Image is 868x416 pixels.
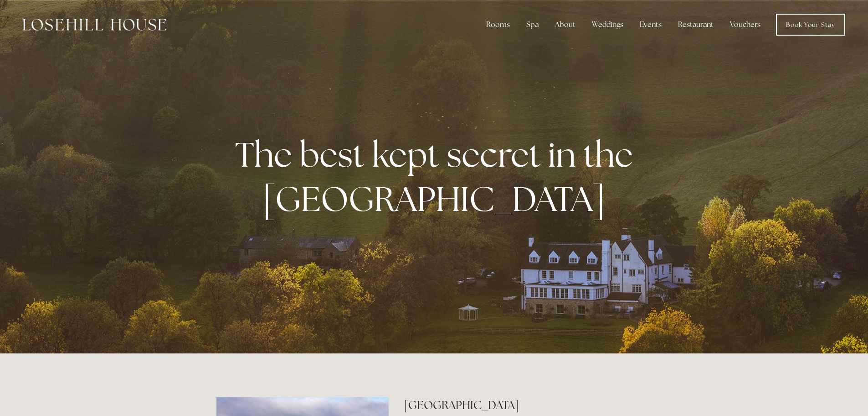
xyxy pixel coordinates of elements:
[519,16,546,34] div: Spa
[776,14,845,36] a: Book Your Stay
[235,132,640,221] strong: The best kept secret in the [GEOGRAPHIC_DATA]
[479,16,517,34] div: Rooms
[723,16,768,34] a: Vouchers
[23,19,166,31] img: Losehill House
[585,16,631,34] div: Weddings
[632,16,669,34] div: Events
[404,397,652,413] h2: [GEOGRAPHIC_DATA]
[671,16,721,34] div: Restaurant
[548,16,583,34] div: About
